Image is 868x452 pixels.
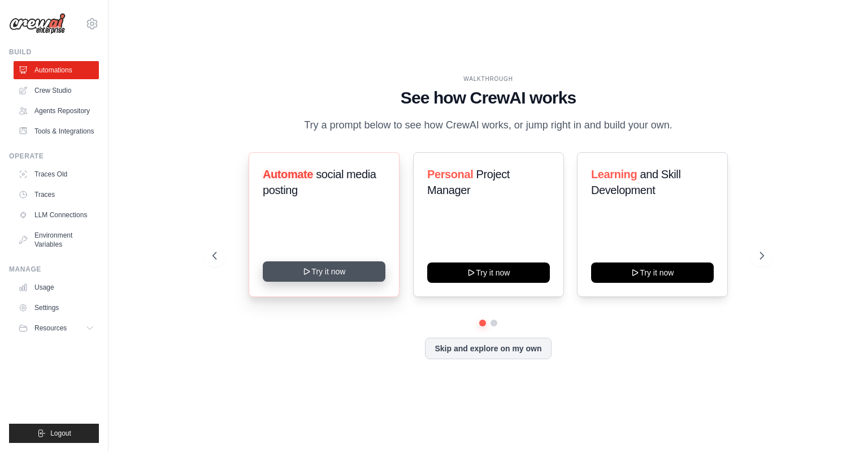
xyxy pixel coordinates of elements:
a: Traces Old [14,165,99,183]
span: Project Manager [427,168,510,196]
a: Crew Studio [14,81,99,100]
span: Logout [50,429,71,438]
button: Try it now [427,262,550,283]
span: Personal [427,168,473,180]
a: Environment Variables [14,226,99,253]
button: Logout [9,424,99,443]
h1: See how CrewAI works [212,88,764,108]
a: Agents Repository [14,102,99,120]
span: Learning [591,168,637,180]
button: Resources [14,319,99,337]
a: Tools & Integrations [14,122,99,140]
iframe: Chat Widget [811,398,868,452]
div: Operate [9,152,99,161]
span: Automate [263,168,313,180]
div: 채팅 위젯 [811,398,868,452]
p: Try a prompt below to see how CrewAI works, or jump right in and build your own. [298,117,678,134]
button: Try it now [263,261,385,282]
span: Resources [34,324,67,333]
a: Settings [14,299,99,317]
button: Try it now [591,262,714,283]
span: social media posting [263,168,376,196]
div: Build [9,48,99,57]
div: Manage [9,265,99,274]
a: Usage [14,278,99,296]
div: WALKTHROUGH [212,75,764,83]
a: Traces [14,186,99,204]
button: Skip and explore on my own [425,338,551,359]
span: and Skill Development [591,168,680,196]
a: Automations [14,61,99,79]
img: Logo [9,13,66,35]
a: LLM Connections [14,206,99,224]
